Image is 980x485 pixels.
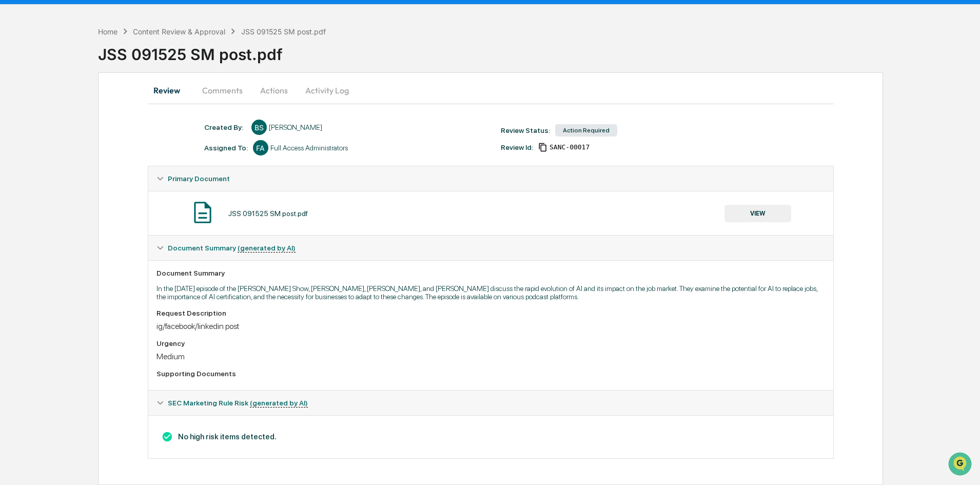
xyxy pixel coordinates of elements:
[947,451,975,479] iframe: Open customer support
[238,244,296,253] u: (generated by AI)
[168,399,308,407] span: SEC Marketing Rule Risk
[85,129,127,140] span: Attestations
[10,79,29,97] img: 1746055101610-c473b297-6a78-478c-a979-82029cc54cd1
[156,370,825,378] div: Supporting Documents
[35,89,130,97] div: We're available if you need us!
[133,27,225,36] div: Content Review & Approval
[168,244,296,252] span: Document Summary
[10,22,187,38] p: How can we help?
[269,123,322,131] div: [PERSON_NAME]
[501,126,550,134] div: Review Status:
[98,27,117,36] div: Home
[204,144,248,152] div: Assigned To:
[70,125,131,144] a: 🗄️Attestations
[10,150,18,158] div: 🔎
[241,27,326,36] div: JSS 091525 SM post.pdf
[74,130,83,139] div: 🗄️
[250,399,308,408] u: (generated by AI)
[156,339,825,347] div: Urgency
[102,174,124,182] span: Pylon
[228,209,308,218] div: JSS 091525 SM post.pdf
[555,124,617,137] div: Action Required
[194,78,251,103] button: Comments
[190,200,215,225] img: Document Icon
[156,284,825,301] p: In the [DATE] episode of the [PERSON_NAME] Show, [PERSON_NAME], [PERSON_NAME], and [PERSON_NAME] ...
[251,120,267,135] div: BS
[501,143,533,151] div: Review Id:
[6,125,70,144] a: 🖐️Preclearance
[156,352,825,361] div: Medium
[724,205,791,222] button: VIEW
[156,309,825,317] div: Request Description
[148,78,194,103] button: Review
[156,269,825,277] div: Document Summary
[297,78,357,103] button: Activity Log
[35,79,168,89] div: Start new chat
[6,145,69,163] a: 🔎Data Lookup
[98,37,980,64] div: JSS 091525 SM post.pdf
[10,130,18,139] div: 🖐️
[148,236,833,260] div: Document Summary (generated by AI)
[21,129,66,140] span: Preclearance
[72,173,124,182] a: Powered byPylon
[251,78,297,103] button: Actions
[148,166,833,191] div: Primary Document
[148,260,833,390] div: Document Summary (generated by AI)
[148,391,833,415] div: SEC Marketing Rule Risk (generated by AI)
[148,78,834,103] div: secondary tabs example
[270,144,348,152] div: Full Access Administrators
[174,82,187,94] button: Start new chat
[21,149,65,159] span: Data Lookup
[148,415,833,458] div: Document Summary (generated by AI)
[253,140,268,156] div: FA
[156,321,825,331] div: ig/facebook/linkedin post
[204,123,246,131] div: Created By: ‎ ‎
[156,431,825,442] h3: No high risk items detected.
[148,191,833,235] div: Primary Document
[550,143,590,151] span: 4ec756c6-76ea-487d-969b-c376c161ef3b
[168,174,230,183] span: Primary Document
